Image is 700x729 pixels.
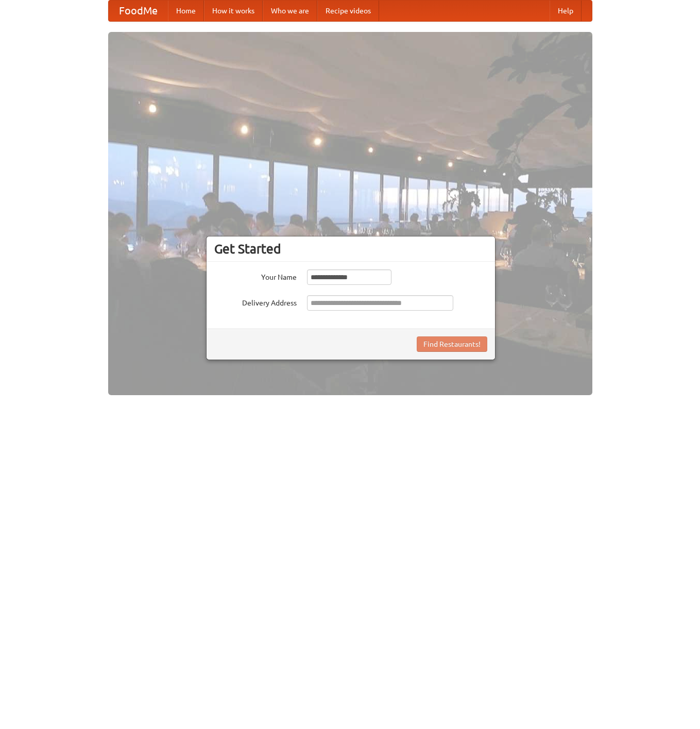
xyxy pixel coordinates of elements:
[214,241,487,257] h3: Get Started
[263,1,317,21] a: Who we are
[168,1,204,21] a: Home
[214,269,297,282] label: Your Name
[109,1,168,21] a: FoodMe
[204,1,263,21] a: How it works
[214,295,297,308] label: Delivery Address
[317,1,379,21] a: Recipe videos
[417,336,487,352] button: Find Restaurants!
[550,1,582,21] a: Help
